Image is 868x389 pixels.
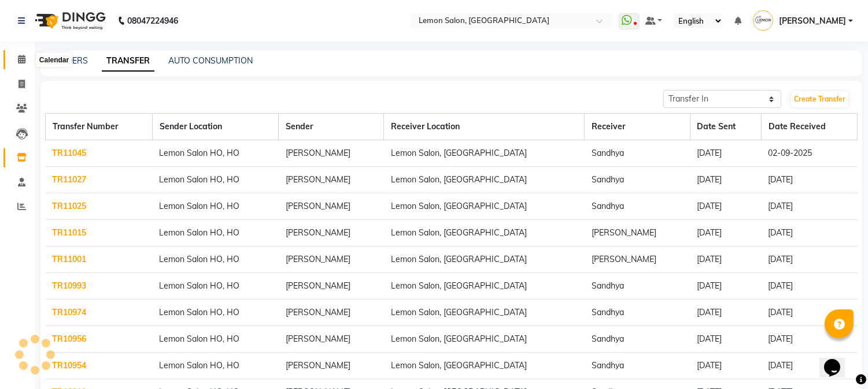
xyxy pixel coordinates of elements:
td: Lemon Salon, [GEOGRAPHIC_DATA] [384,273,585,300]
iframe: chat widget [819,343,856,377]
a: TR10956 [53,334,87,344]
a: Create Transfer [791,91,848,107]
td: Sandhya [585,140,690,167]
a: TR11025 [53,201,87,211]
td: Sandhya [585,300,690,326]
td: Sandhya [585,167,690,193]
img: logo [29,5,109,37]
a: TR10954 [53,360,87,371]
td: Lemon Salon, [GEOGRAPHIC_DATA] [384,353,585,379]
td: [PERSON_NAME] [279,353,384,379]
td: Lemon Salon, [GEOGRAPHIC_DATA] [384,246,585,273]
th: Transfer Number [46,114,153,140]
td: [DATE] [761,246,857,273]
td: [PERSON_NAME] [279,326,384,353]
a: TR11045 [53,148,87,158]
td: Lemon Salon, [GEOGRAPHIC_DATA] [384,167,585,193]
td: [DATE] [690,140,761,167]
td: Lemon Salon, [GEOGRAPHIC_DATA] [384,326,585,353]
td: [PERSON_NAME] [279,220,384,246]
a: TR10993 [53,280,87,291]
td: [PERSON_NAME] [585,220,690,246]
td: [PERSON_NAME] [279,273,384,300]
td: Lemon Salon HO, HO [152,300,278,326]
a: TR10974 [53,307,87,317]
td: Lemon Salon HO, HO [152,353,278,379]
td: Lemon Salon HO, HO [152,140,278,167]
td: [DATE] [690,300,761,326]
img: Sana Mansoori [753,10,773,31]
th: Sender Location [152,114,278,140]
td: 02-09-2025 [761,140,857,167]
td: [DATE] [761,353,857,379]
td: Lemon Salon HO, HO [152,273,278,300]
td: Lemon Salon HO, HO [152,326,278,353]
b: 08047224946 [127,5,178,37]
td: [PERSON_NAME] [279,246,384,273]
div: Calendar [36,53,72,67]
td: Sandhya [585,353,690,379]
th: Date Sent [690,114,761,140]
td: [PERSON_NAME] [279,167,384,193]
td: Lemon Salon HO, HO [152,193,278,220]
span: [PERSON_NAME] [779,15,846,27]
td: [DATE] [690,273,761,300]
td: Lemon Salon HO, HO [152,220,278,246]
td: Lemon Salon, [GEOGRAPHIC_DATA] [384,193,585,220]
td: Lemon Salon HO, HO [152,167,278,193]
a: TR11001 [53,254,87,264]
a: TR11027 [53,174,87,185]
td: Sandhya [585,273,690,300]
td: [DATE] [761,167,857,193]
th: Date Received [761,114,857,140]
td: [PERSON_NAME] [279,300,384,326]
td: [DATE] [690,326,761,353]
td: Lemon Salon, [GEOGRAPHIC_DATA] [384,140,585,167]
td: Sandhya [585,326,690,353]
a: TR11015 [53,227,87,238]
td: [DATE] [761,193,857,220]
td: [DATE] [690,167,761,193]
td: [DATE] [761,220,857,246]
td: [DATE] [761,273,857,300]
td: [DATE] [690,246,761,273]
td: [DATE] [690,193,761,220]
td: [PERSON_NAME] [585,246,690,273]
td: Lemon Salon HO, HO [152,246,278,273]
a: TRANSFER [102,51,154,72]
th: Receiver Location [384,114,585,140]
td: [DATE] [761,300,857,326]
td: Lemon Salon, [GEOGRAPHIC_DATA] [384,220,585,246]
td: [DATE] [761,326,857,353]
td: [PERSON_NAME] [279,193,384,220]
td: Lemon Salon, [GEOGRAPHIC_DATA] [384,300,585,326]
td: Sandhya [585,193,690,220]
th: Sender [279,114,384,140]
td: [DATE] [690,353,761,379]
a: AUTO CONSUMPTION [168,55,253,66]
td: [DATE] [690,220,761,246]
th: Receiver [585,114,690,140]
td: [PERSON_NAME] [279,140,384,167]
